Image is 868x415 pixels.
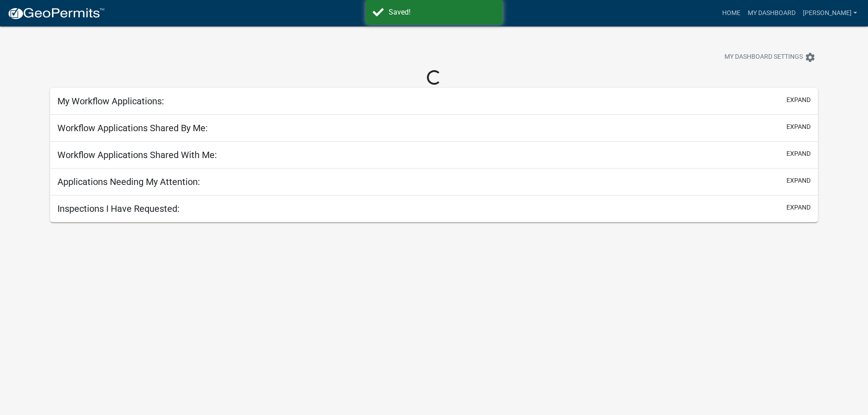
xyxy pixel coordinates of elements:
[786,95,811,105] button: expand
[57,123,208,133] h5: Workflow Applications Shared By Me:
[389,7,496,18] div: Saved!
[786,122,811,132] button: expand
[724,52,803,63] span: My Dashboard Settings
[786,149,811,159] button: expand
[719,5,744,22] a: Home
[57,96,164,107] h5: My Workflow Applications:
[57,149,217,160] h5: Workflow Applications Shared With Me:
[799,5,861,22] a: [PERSON_NAME]
[786,203,811,212] button: expand
[805,52,816,63] i: settings
[786,176,811,185] button: expand
[744,5,799,22] a: My Dashboard
[57,203,180,214] h5: Inspections I Have Requested:
[57,176,200,187] h5: Applications Needing My Attention:
[717,48,823,66] button: My Dashboard Settingssettings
